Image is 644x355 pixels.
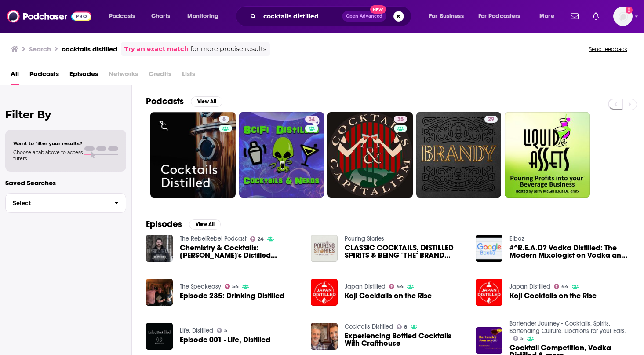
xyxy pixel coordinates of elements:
[478,10,520,22] span: For Podcasters
[5,193,126,213] button: Select
[146,235,173,262] img: Chemistry & Cocktails: Nathan Flim's Distilled Journey
[146,9,175,23] a: Charts
[345,283,386,290] a: Japan Distilled
[476,279,502,306] img: Koji Cocktails on the Rise
[539,10,554,22] span: More
[311,235,338,262] img: CLASSIC COCKTAILS, DISTILLED SPIRITS & BEING "THE" BRAND AMBASSADOR | RYAN MCGINNIS | POURING STO...
[7,8,91,25] img: Podchaser - Follow, Share and Rate Podcasts
[124,44,189,54] a: Try an exact match
[327,112,413,198] a: 35
[404,325,407,329] span: 8
[222,115,226,124] span: 8
[191,96,222,107] button: View All
[146,96,222,107] a: PodcastsView All
[309,115,315,124] span: 34
[476,235,502,262] img: #^R.E.A.D? Vodka Distilled: The Modern Mixologist on Vodka and Vodka Cocktails PDF
[345,292,432,300] a: Koji Cocktails on the Rise
[567,9,582,24] a: Show notifications dropdown
[190,44,266,54] span: for more precise results
[554,284,569,289] a: 44
[345,332,465,347] span: Experiencing Bottled Cocktails With Crafthouse
[509,244,630,259] a: #^R.E.A.D? Vodka Distilled: The Modern Mixologist on Vodka and Vodka Cocktails PDF
[180,327,213,334] a: Life, Distilled
[250,236,264,242] a: 24
[345,244,465,259] a: CLASSIC COCKTAILS, DISTILLED SPIRITS & BEING "THE" BRAND AMBASSADOR | RYAN MCGINNIS | POURING STO...
[187,10,218,22] span: Monitoring
[258,237,264,241] span: 24
[476,327,502,354] img: Cocktail Competition, Vodka Distilled & more
[225,284,239,289] a: 54
[180,336,270,344] a: Episode 001 - Life, Distilled
[429,10,464,22] span: For Business
[397,324,408,329] a: 8
[5,179,126,187] p: Saved Searches
[11,67,19,85] span: All
[513,336,524,341] a: 5
[509,235,524,242] a: Elbaz
[29,45,51,53] h3: Search
[146,323,173,350] img: Episode 001 - Life, Distilled
[305,116,318,123] a: 34
[146,219,182,230] h2: Episodes
[182,67,195,85] span: Lists
[613,7,633,26] img: User Profile
[5,108,126,121] h2: Filter By
[311,323,338,350] img: Experiencing Bottled Cocktails With Crafthouse
[151,10,170,22] span: Charts
[244,6,420,26] div: Search podcasts, credits, & more...
[29,67,59,85] a: Podcasts
[345,244,465,259] span: CLASSIC COCKTAILS, DISTILLED SPIRITS & BEING "THE" BRAND AMBASSADOR | [PERSON_NAME] | POURING STO...
[346,14,382,18] span: Open Advanced
[311,279,338,306] img: Koji Cocktails on the Rise
[613,7,633,26] button: Show profile menu
[345,235,384,242] a: Pouring Stories
[181,9,230,23] button: open menu
[180,244,300,259] a: Chemistry & Cocktails: Nathan Flim's Distilled Journey
[180,244,300,259] span: Chemistry & Cocktails: [PERSON_NAME]'s Distilled Journey
[533,9,565,23] button: open menu
[69,67,98,85] a: Episodes
[6,200,107,206] span: Select
[224,329,227,333] span: 5
[180,292,284,300] a: Episode 285: Drinking Distilled
[626,7,633,14] svg: Add a profile image
[613,7,633,26] span: Logged in as BaltzandCompany
[586,45,630,53] button: Send feedback
[389,284,404,289] a: 44
[520,337,524,340] span: 5
[146,96,184,107] h2: Podcasts
[180,235,247,242] a: The RebelRebel Podcast
[232,285,239,289] span: 54
[146,279,173,306] img: Episode 285: Drinking Distilled
[219,116,229,123] a: 8
[370,5,386,14] span: New
[589,9,603,24] a: Show notifications dropdown
[217,328,228,333] a: 5
[473,9,533,23] button: open menu
[149,67,171,85] span: Credits
[103,9,146,23] button: open menu
[239,112,324,198] a: 34
[509,292,597,300] a: Koji Cocktails on the Rise
[146,219,221,230] a: EpisodesView All
[423,9,475,23] button: open menu
[345,323,393,330] a: Cocktails Distilled
[260,9,342,23] input: Search podcasts, credits, & more...
[109,67,138,85] span: Networks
